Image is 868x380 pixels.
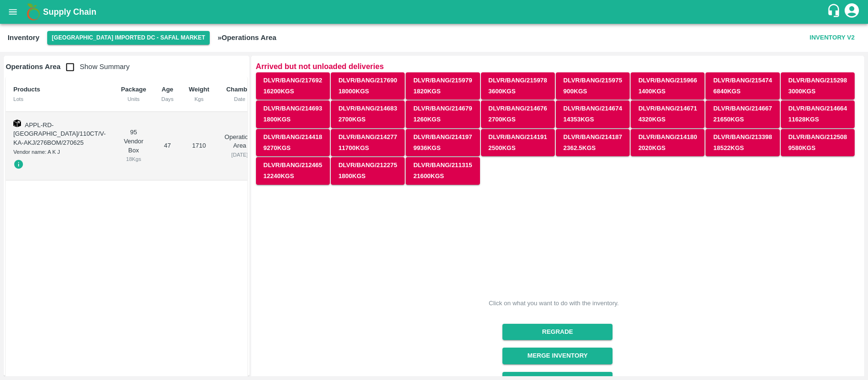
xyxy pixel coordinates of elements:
button: DLVR/BANG/2141912500Kgs [481,129,555,157]
div: Days [162,95,174,103]
div: account of current user [843,2,860,22]
div: 18 Kgs [121,155,146,163]
button: DLVR/BANG/2146791260Kgs [406,100,480,128]
p: Arrived but not unloaded deliveries [256,60,859,72]
button: DLVR/BANG/21769216200Kgs [256,72,330,100]
button: DLVR/BANG/21427711700Kgs [331,129,405,157]
div: customer-support [827,3,843,20]
button: DLVR/BANG/21467414353Kgs [556,100,630,128]
b: Age [162,86,174,93]
img: box [13,120,21,127]
button: DLVR/BANG/2152983000Kgs [781,72,855,100]
button: DLVR/BANG/21131521600Kgs [406,157,480,185]
button: DLVR/BANG/2141979936Kgs [406,129,480,157]
b: Package [121,86,146,93]
button: DLVR/BANG/21466411628Kgs [781,100,855,128]
p: Operations Area [225,133,255,150]
div: 95 Vendor Box [121,128,146,163]
button: DLVR/BANG/2141872362.5Kgs [556,129,630,157]
b: Inventory [8,34,40,41]
div: [DATE] [225,150,255,159]
b: Products [13,86,40,93]
button: DLVR/BANG/2159661400Kgs [631,72,705,100]
button: DLVR/BANG/21769018000Kgs [331,72,405,100]
button: DLVR/BANG/215975900Kgs [556,72,630,100]
div: Units [121,95,146,103]
button: DLVR/BANG/21246512240Kgs [256,157,330,185]
button: Select DC [47,31,210,45]
button: Inventory V2 [806,30,858,46]
td: 47 [154,112,181,181]
span: Show Summary [61,63,130,70]
b: » Operations Area [217,34,276,41]
button: DLVR/BANG/2122751800Kgs [331,157,405,185]
button: DLVR/BANG/21339818522Kgs [705,129,779,157]
button: DLVR/BANG/2146762700Kgs [481,100,555,128]
div: Date [225,95,255,103]
b: Supply Chain [43,7,96,17]
button: DLVR/BANG/2146832700Kgs [331,100,405,128]
div: Vendor name: A K J [13,148,106,156]
button: DLVR/BANG/2159791820Kgs [406,72,480,100]
button: Regrade [502,324,613,340]
span: 1710 [192,142,206,149]
div: Lots [13,95,106,103]
span: APPL-RD-[GEOGRAPHIC_DATA]/110CT/V-KA-AKJ/276BOM/270625 [13,121,106,146]
button: DLVR/BANG/2146931800Kgs [256,100,330,128]
b: Chamber [226,86,253,93]
button: DLVR/BANG/2141802020Kgs [631,129,705,157]
div: Click on what you want to do with the inventory. [489,299,619,308]
img: logo [24,2,43,21]
b: Operations Area [6,63,61,70]
button: DLVR/BANG/2154746840Kgs [705,72,779,100]
div: Kgs [189,95,209,103]
b: Weight [189,86,209,93]
button: DLVR/BANG/2159783600Kgs [481,72,555,100]
button: DLVR/BANG/2146714320Kgs [631,100,705,128]
a: Supply Chain [43,5,827,19]
button: DLVR/BANG/2125089580Kgs [781,129,855,157]
button: open drawer [2,1,24,23]
button: DLVR/BANG/21466721650Kgs [705,100,779,128]
button: DLVR/BANG/2144189270Kgs [256,129,330,157]
button: Merge Inventory [502,348,613,364]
